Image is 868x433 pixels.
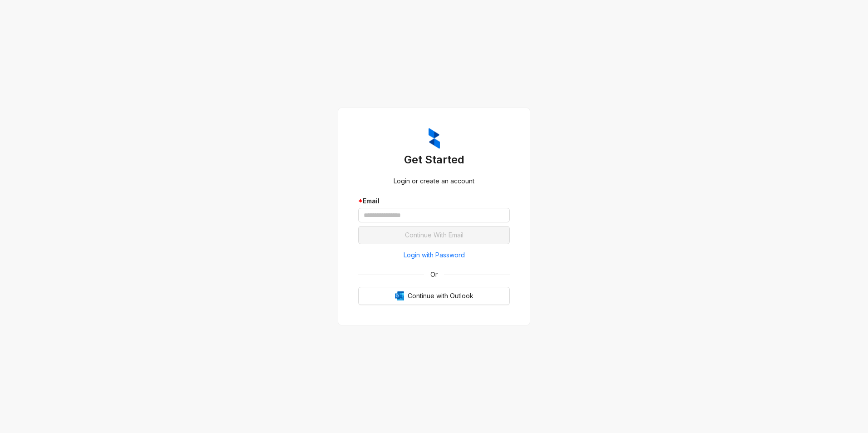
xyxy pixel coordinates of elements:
[429,128,440,149] img: ZumaIcon
[358,287,510,305] button: OutlookContinue with Outlook
[404,250,465,260] span: Login with Password
[358,153,510,167] h3: Get Started
[358,196,510,206] div: Email
[408,291,473,301] span: Continue with Outlook
[424,270,444,280] span: Or
[395,291,404,300] img: Outlook
[358,248,510,262] button: Login with Password
[358,176,510,186] div: Login or create an account
[358,226,510,244] button: Continue With Email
